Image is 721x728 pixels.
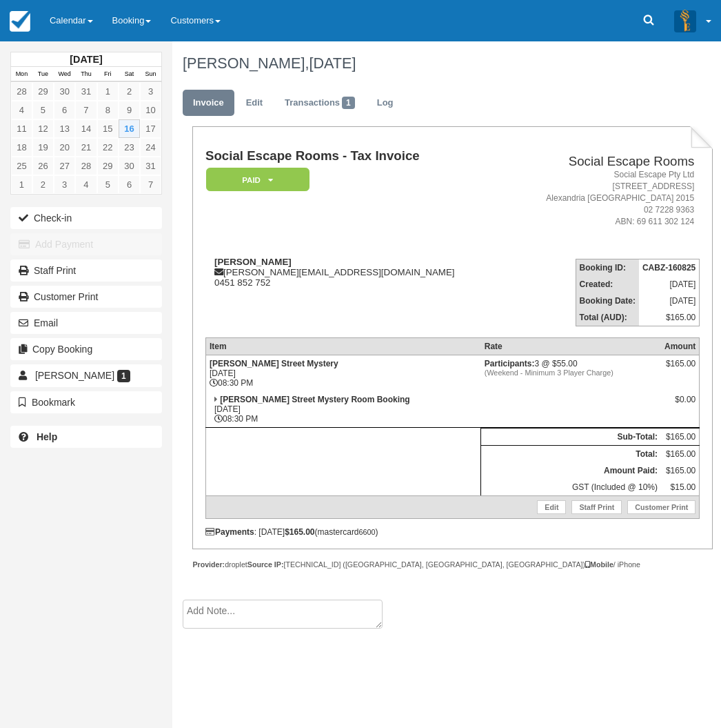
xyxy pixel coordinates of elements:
strong: [DATE] [70,54,102,65]
th: Mon [11,67,32,82]
a: 22 [97,138,119,157]
th: Tue [32,67,54,82]
div: [PERSON_NAME][EMAIL_ADDRESS][DOMAIN_NAME] 0451 852 752 [205,257,507,288]
a: Customer Print [10,286,162,308]
a: Paid [205,167,305,193]
a: 3 [140,82,161,101]
a: Staff Print [571,500,622,514]
a: 10 [140,101,161,119]
strong: [PERSON_NAME] [214,257,292,267]
a: 24 [140,138,161,157]
td: $165.00 [661,445,700,462]
th: Amount Paid: [481,462,661,479]
a: 16 [119,119,140,138]
th: Booking Date: [576,293,639,309]
a: 30 [119,157,140,175]
a: Transactions1 [274,90,365,117]
strong: [PERSON_NAME] Street Mystery Room Booking [220,395,409,404]
a: Customer Print [627,500,695,514]
div: : [DATE] (mastercard ) [205,527,700,537]
a: 7 [75,101,97,119]
a: 20 [54,138,75,157]
a: 23 [119,138,140,157]
a: 9 [119,101,140,119]
a: 13 [54,119,75,138]
a: 29 [97,157,119,175]
address: Social Escape Pty Ltd [STREET_ADDRESS] Alexandria [GEOGRAPHIC_DATA] 2015 02 7228 9363 ABN: 69 611... [513,169,695,228]
a: Edit [236,90,273,117]
h1: Social Escape Rooms - Tax Invoice [205,149,507,164]
a: 1 [97,82,119,101]
a: 5 [32,101,54,119]
a: 28 [11,82,32,101]
th: Sun [140,67,161,82]
th: Fri [97,67,119,82]
a: 4 [11,101,32,119]
a: Invoice [183,90,234,117]
div: $165.00 [664,359,695,380]
th: Wed [54,67,75,82]
button: Email [10,312,162,334]
button: Copy Booking [10,338,162,360]
span: [DATE] [309,55,356,72]
a: 31 [75,82,97,101]
a: 21 [75,138,97,157]
span: 1 [117,370,130,382]
th: Rate [481,337,661,355]
a: 31 [140,157,161,175]
th: Total: [481,445,661,462]
a: 1 [11,175,32,194]
td: $165.00 [661,428,700,445]
a: 27 [54,157,75,175]
a: Help [10,426,162,448]
em: (Weekend - Minimum 3 Player Charge) [485,368,658,377]
a: 30 [54,82,75,101]
a: 14 [75,119,97,138]
button: Check-in [10,207,162,229]
div: droplet [TECHNICAL_ID] ([GEOGRAPHIC_DATA], [GEOGRAPHIC_DATA], [GEOGRAPHIC_DATA]) / iPhone [192,560,713,570]
th: Sat [119,67,140,82]
td: $15.00 [661,479,700,496]
h2: Social Escape Rooms [513,155,695,169]
a: 7 [140,175,161,194]
td: [DATE] 08:30 PM [205,391,480,428]
a: 15 [97,119,119,138]
a: Staff Print [10,259,162,282]
a: 2 [32,175,54,194]
div: $0.00 [664,395,695,415]
td: 3 @ $55.00 [481,355,661,391]
th: Total (AUD): [576,309,639,326]
td: [DATE] [639,276,700,293]
b: Help [37,431,57,442]
th: Booking ID: [576,259,639,276]
button: Bookmark [10,391,162,413]
strong: [PERSON_NAME] Street Mystery [210,359,338,368]
span: [PERSON_NAME] [35,370,114,381]
td: $165.00 [639,309,700,326]
a: 19 [32,138,54,157]
img: A3 [674,10,696,32]
a: 25 [11,157,32,175]
a: 18 [11,138,32,157]
th: Sub-Total: [481,428,661,445]
th: Thu [75,67,97,82]
a: Edit [537,500,566,514]
a: 11 [11,119,32,138]
th: Created: [576,276,639,293]
a: 5 [97,175,119,194]
img: checkfront-main-nav-mini-logo.png [10,11,30,32]
strong: $165.00 [285,527,314,537]
td: [DATE] [639,293,700,309]
td: $165.00 [661,462,700,479]
strong: Payments [205,527,254,537]
strong: Mobile [585,560,613,569]
strong: Source IP: [247,560,284,569]
a: 17 [140,119,161,138]
a: [PERSON_NAME] 1 [10,364,162,386]
span: 1 [342,97,355,109]
a: 2 [119,82,140,101]
a: 8 [97,101,119,119]
a: 6 [54,101,75,119]
small: 6600 [359,528,376,536]
th: Amount [661,337,700,355]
